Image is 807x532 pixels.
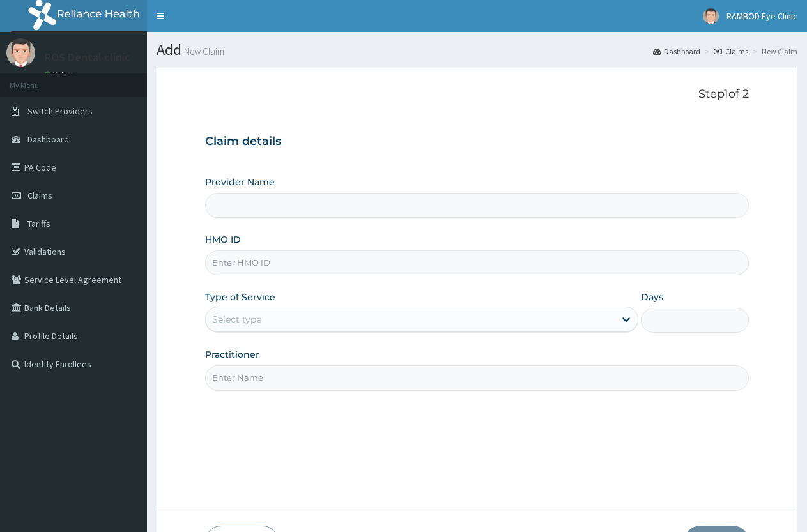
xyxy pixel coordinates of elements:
a: Dashboard [653,46,700,57]
span: Claims [27,190,52,201]
span: Dashboard [27,133,69,145]
input: Enter Name [205,365,749,390]
li: New Claim [749,46,797,57]
label: Type of Service [205,291,275,303]
p: ROS Dental clinic [45,52,130,63]
a: Online [45,70,75,79]
p: Step 1 of 2 [205,87,749,102]
h1: Add [157,42,797,58]
label: Provider Name [205,176,275,188]
a: Claims [714,46,748,57]
label: Days [641,291,663,303]
span: RAMBOD Eye Clinic [726,10,797,22]
label: HMO ID [205,233,241,246]
span: Tariffs [27,218,50,229]
small: New Claim [181,47,224,56]
h3: Claim details [205,135,749,149]
label: Practitioner [205,348,259,361]
img: User Image [703,8,719,24]
span: Switch Providers [27,105,93,117]
img: User Image [6,38,35,67]
input: Enter HMO ID [205,250,749,275]
div: Select type [212,313,261,326]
